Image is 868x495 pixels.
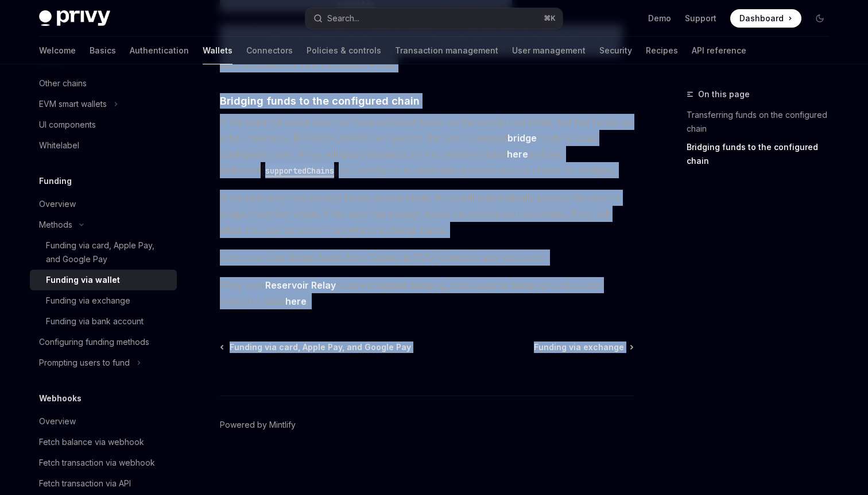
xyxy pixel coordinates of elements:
[265,279,336,291] a: Reservoir Relay
[512,37,586,64] a: User management
[395,37,498,64] a: Transaction management
[307,37,381,64] a: Policies & controls
[39,415,76,428] div: Overview
[39,335,149,349] div: Configuring funding methods
[534,341,624,353] span: Funding via exchange
[203,37,232,64] a: Wallets
[30,94,177,114] button: Toggle EVM smart wallets section
[544,14,556,23] span: ⌘ K
[220,277,634,309] span: Privy uses to power instant bridging, and supports bridging funds to the networks listed .
[220,419,296,431] a: Powered by Mintlify
[39,456,155,470] div: Fetch transaction via webhook
[30,352,177,373] button: Toggle Prompting users to fund section
[39,392,82,405] h5: Webhooks
[39,139,79,152] div: Whitelabel
[130,37,189,64] a: Authentication
[46,294,130,308] div: Funding via exchange
[739,13,784,24] span: Dashboard
[305,8,563,29] button: Open search
[30,73,177,94] a: Other chains
[261,164,339,176] a: supportedChains
[220,114,634,178] span: If the external wallet does not have sufficient funds on the configured chain, but has funds on o...
[46,273,120,287] div: Funding via wallet
[507,132,537,144] strong: bridge
[30,432,177,452] a: Fetch balance via webhook
[30,473,177,494] a: Fetch transaction via API
[220,250,634,266] span: Users can also bridge funds from Solana to EVM networks and vice versa.
[534,341,633,353] a: Funding via exchange
[692,37,746,64] a: API reference
[39,477,131,490] div: Fetch transaction via API
[246,37,293,64] a: Connectors
[39,118,96,132] div: UI components
[646,37,678,64] a: Recipes
[30,135,177,156] a: Whitelabel
[39,97,107,111] div: EVM smart wallets
[39,218,72,232] div: Methods
[687,106,838,138] a: Transferring funds on the configured chain
[90,37,116,64] a: Basics
[46,239,170,266] div: Funding via card, Apple Pay, and Google Pay
[261,164,339,177] code: supportedChains
[221,341,411,353] a: Funding via card, Apple Pay, and Google Pay
[30,235,177,270] a: Funding via card, Apple Pay, and Google Pay
[685,13,716,24] a: Support
[220,93,420,109] span: Bridging funds to the configured chain
[30,214,177,235] button: Toggle Methods section
[30,194,177,214] a: Overview
[46,314,144,328] div: Funding via bank account
[599,37,632,64] a: Security
[39,356,130,370] div: Prompting users to fund
[30,290,177,311] a: Funding via exchange
[39,10,110,26] img: dark logo
[230,341,411,353] span: Funding via card, Apple Pay, and Google Pay
[285,296,307,308] a: here
[507,148,528,160] a: here
[811,9,829,28] button: Toggle dark mode
[30,452,177,473] a: Fetch transaction via webhook
[39,76,87,90] div: Other chains
[39,197,76,211] div: Overview
[30,114,177,135] a: UI components
[220,190,634,238] span: If the user only has enough funds on one chain, Privy will automatically prompt the user to bridg...
[730,9,801,28] a: Dashboard
[327,11,359,25] div: Search...
[30,270,177,290] a: Funding via wallet
[39,37,76,64] a: Welcome
[30,311,177,332] a: Funding via bank account
[30,411,177,432] a: Overview
[698,87,750,101] span: On this page
[687,138,838,170] a: Bridging funds to the configured chain
[30,332,177,352] a: Configuring funding methods
[39,435,144,449] div: Fetch balance via webhook
[39,174,72,188] h5: Funding
[648,13,671,24] a: Demo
